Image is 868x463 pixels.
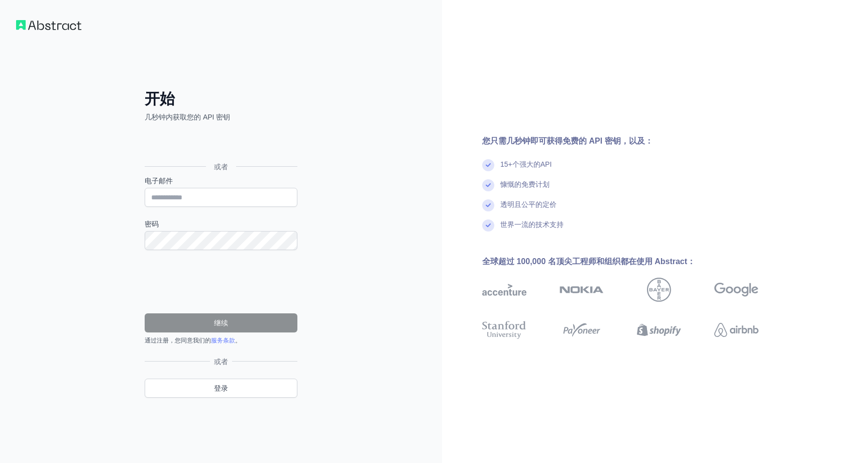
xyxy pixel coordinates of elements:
font: 世界一流的技术支持 [500,220,564,228]
iframe: reCAPTCHA [145,262,297,301]
button: 继续 [145,313,297,332]
img: 爱彼迎 [714,319,758,341]
font: 继续 [214,319,228,327]
font: 透明且公平的定价 [500,200,557,208]
font: 几秒钟内获取您的 API 密钥 [145,113,230,121]
font: 密码 [145,220,159,228]
font: 或者 [214,358,228,366]
img: 派安盈 [560,319,604,341]
font: 登录 [214,384,228,392]
font: 全球超过 100,000 名顶尖工程师和组织都在使用 Abstract： [482,257,695,266]
font: 开始 [145,90,175,107]
font: 15+个强大的API [500,160,552,168]
a: 服务条款 [211,337,235,344]
img: 工作流程 [16,20,81,30]
font: 或者 [214,163,228,171]
img: 谷歌 [714,278,758,302]
img: 复选标记 [482,219,494,231]
img: 埃森哲 [482,278,526,302]
font: 慷慨的免费计划 [500,180,550,188]
font: 。 [235,337,241,344]
img: 复选标记 [482,199,494,211]
font: 电子邮件 [145,177,173,185]
a: 登录 [145,379,297,398]
img: 复选标记 [482,159,494,171]
img: 复选标记 [482,179,494,191]
img: 拜耳 [647,278,671,302]
img: Shopify [637,319,681,341]
iframe: “使用Google账号登录”按钮 [140,133,300,155]
img: 诺基亚 [560,278,604,302]
font: 您只需几秒钟即可获得免费的 API 密钥，以及： [482,137,653,145]
img: 斯坦福大学 [482,319,526,341]
font: 通过注册，您同意我们的 [145,337,211,344]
